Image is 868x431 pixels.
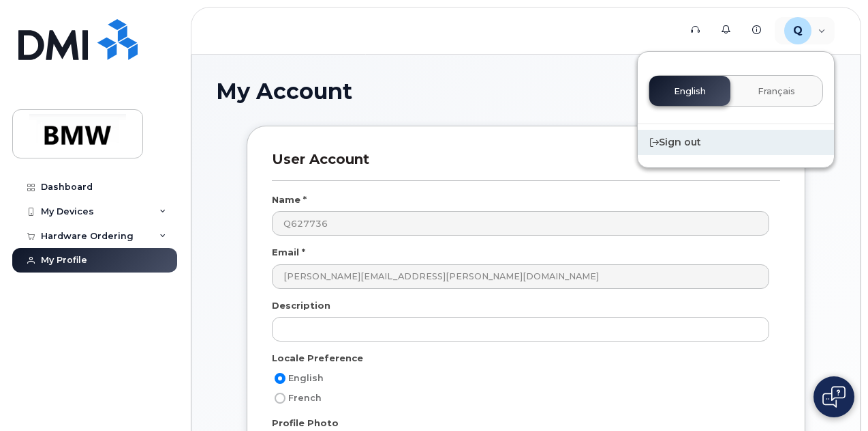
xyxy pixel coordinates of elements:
[275,373,285,384] input: English
[288,393,322,403] span: French
[272,352,363,365] label: Locale Preference
[272,193,307,206] label: Name *
[272,299,330,312] label: Description
[216,79,836,103] h1: My Account
[758,86,795,97] span: Français
[272,417,339,430] label: Profile Photo
[638,130,834,155] div: Sign out
[822,386,846,408] img: Open chat
[272,151,780,180] h3: User Account
[272,246,305,259] label: Email *
[275,393,285,404] input: French
[288,373,324,383] span: English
